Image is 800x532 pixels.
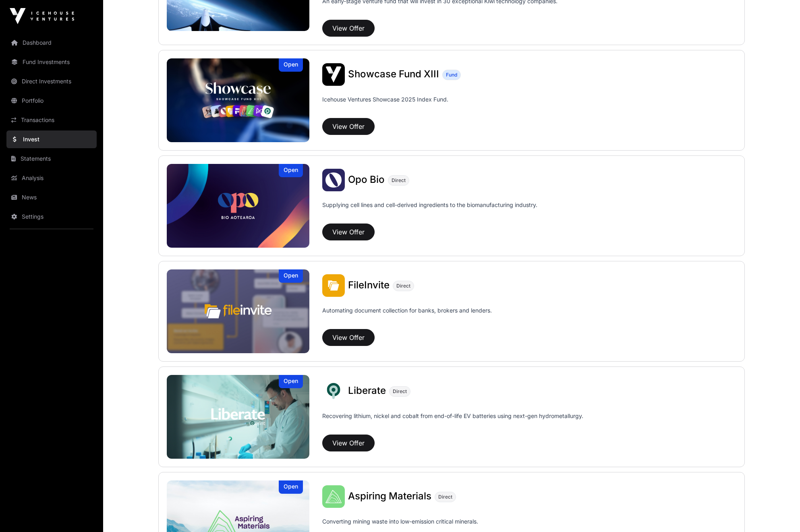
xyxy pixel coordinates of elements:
[6,34,97,52] a: Dashboard
[6,188,97,206] a: News
[322,380,345,402] img: Liberate
[322,435,375,451] button: View Offer
[167,269,309,353] a: FileInviteOpen
[6,130,97,148] a: Invest
[6,150,97,168] a: Statements
[6,53,97,71] a: Fund Investments
[6,208,97,226] a: Settings
[348,491,431,502] a: Aspiring Materials
[167,375,309,459] a: LiberateOpen
[10,8,74,24] img: Icehouse Ventures Logo
[322,306,492,326] p: Automating document collection for banks, brokers and lenders.
[322,329,375,346] button: View Offer
[396,283,410,289] span: Direct
[348,69,439,80] a: Showcase Fund XIII
[167,58,309,142] img: Showcase Fund XIII
[6,169,97,187] a: Analysis
[322,169,345,191] img: Opo Bio
[348,385,386,396] span: Liberate
[322,95,448,104] p: Icehouse Ventures Showcase 2025 Index Fund.
[348,280,390,291] a: FileInvite
[167,375,309,459] img: Liberate
[322,63,345,86] img: Showcase Fund XIII
[348,386,386,396] a: Liberate
[438,494,452,500] span: Direct
[279,269,303,283] div: Open
[279,164,303,177] div: Open
[322,20,375,37] button: View Offer
[322,274,345,297] img: FileInvite
[279,58,303,72] div: Open
[322,201,537,209] p: Supplying cell lines and cell-derived ingredients to the biomanufacturing industry.
[167,269,309,353] img: FileInvite
[322,224,375,240] button: View Offer
[393,388,407,395] span: Direct
[348,279,390,291] span: FileInvite
[760,493,800,532] iframe: Chat Widget
[322,485,345,508] img: Aspiring Materials
[6,72,97,90] a: Direct Investments
[322,412,583,431] p: Recovering lithium, nickel and cobalt from end-of-life EV batteries using next-gen hydrometallurgy.
[167,58,309,142] a: Showcase Fund XIIIOpen
[6,92,97,110] a: Portfolio
[167,164,309,248] a: Opo BioOpen
[167,164,309,248] img: Opo Bio
[348,490,431,502] span: Aspiring Materials
[446,72,457,78] span: Fund
[348,175,385,185] a: Opo Bio
[348,174,385,185] span: Opo Bio
[279,480,303,494] div: Open
[348,68,439,80] span: Showcase Fund XIII
[322,118,375,135] button: View Offer
[392,177,406,184] span: Direct
[6,111,97,129] a: Transactions
[279,375,303,388] div: Open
